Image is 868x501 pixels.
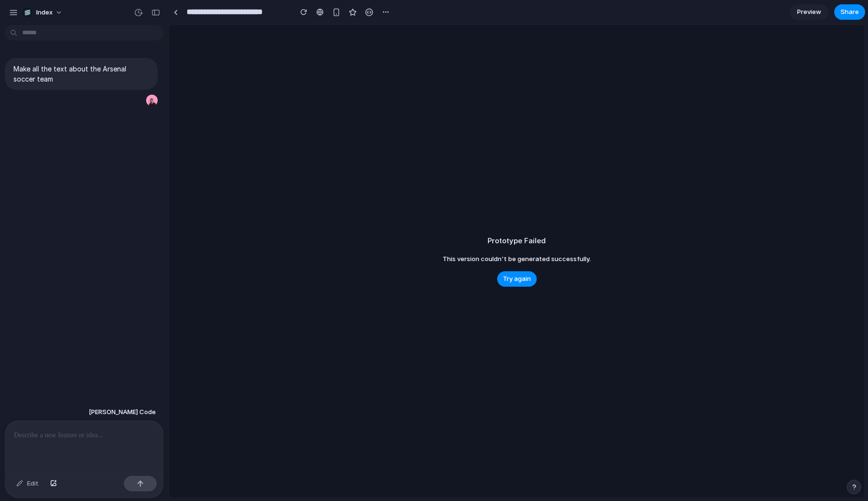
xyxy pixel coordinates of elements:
[790,4,828,20] a: Preview
[443,254,591,264] span: This version couldn't be generated successfully.
[497,271,537,287] button: Try again
[841,7,859,17] span: Share
[36,8,53,17] span: Index
[503,274,531,284] span: Try again
[89,407,156,417] span: [PERSON_NAME] Code
[86,404,159,421] button: [PERSON_NAME] Code
[14,64,149,84] p: Make all the text about the Arsenal soccer team
[797,7,821,17] span: Preview
[488,236,546,247] h2: Prototype Failed
[19,5,68,20] button: Index
[834,4,865,20] button: Share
